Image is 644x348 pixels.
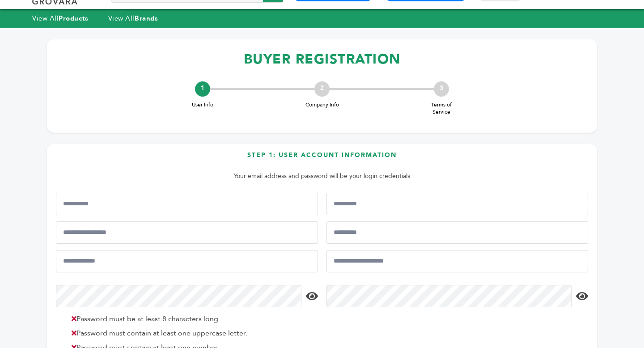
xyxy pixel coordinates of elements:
[135,14,158,23] strong: Brands
[67,328,316,339] li: Password must contain at least one uppercase letter.
[326,221,589,244] input: Job Title*
[185,101,220,109] span: User Info
[108,14,158,23] a: View AllBrands
[60,171,584,182] p: Your email address and password will be your login credentials
[56,285,301,307] input: Password*
[434,81,449,97] div: 3
[56,193,318,215] input: First Name*
[56,250,318,272] input: Email Address*
[56,221,318,244] input: Mobile Phone Number
[326,285,572,307] input: Confirm Password*
[326,193,589,215] input: Last Name*
[326,250,589,272] input: Confirm Email Address*
[424,101,459,116] span: Terms of Service
[56,46,588,72] h1: BUYER REGISTRATION
[59,14,88,23] strong: Products
[314,81,330,97] div: 2
[195,81,210,97] div: 1
[304,101,340,109] span: Company Info
[67,314,316,324] li: Password must be at least 8 characters long.
[32,14,89,23] a: View AllProducts
[56,151,588,166] h3: Step 1: User Account Information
